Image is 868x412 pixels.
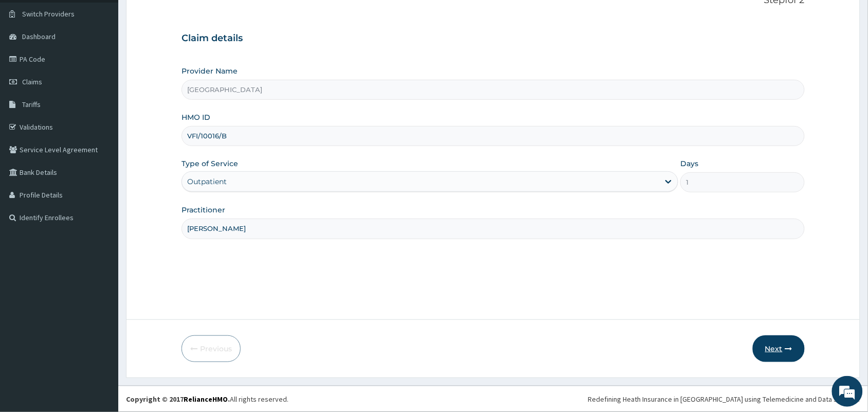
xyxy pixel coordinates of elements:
[22,9,75,19] span: Switch Providers
[182,158,238,169] label: Type of Service
[182,335,241,362] button: Previous
[182,219,805,239] input: Enter Name
[22,100,41,109] span: Tariffs
[182,205,225,215] label: Practitioner
[53,58,173,71] div: Chat with us now
[182,112,210,122] label: HMO ID
[60,130,142,234] span: We're online!
[680,158,698,169] label: Days
[118,386,868,412] footer: All rights reserved.
[22,32,56,41] span: Dashboard
[187,176,227,187] div: Outpatient
[182,66,238,76] label: Provider Name
[753,335,805,362] button: Next
[169,5,193,30] div: Minimize live chat window
[182,33,805,44] h3: Claim details
[5,281,196,317] textarea: Type your message and hit 'Enter'
[126,395,230,404] strong: Copyright © 2017 .
[182,126,805,146] input: Enter HMO ID
[22,77,42,86] span: Claims
[19,51,42,77] img: d_794563401_company_1708531726252_794563401
[184,395,228,404] a: RelianceHMO
[588,394,860,404] div: Redefining Heath Insurance in [GEOGRAPHIC_DATA] using Telemedicine and Data Science!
